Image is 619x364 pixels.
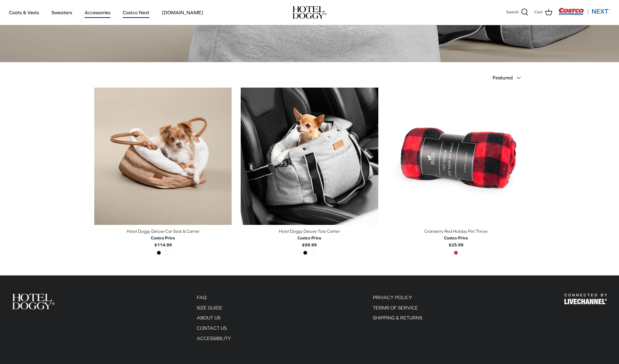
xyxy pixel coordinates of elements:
[558,12,610,16] a: Visit Costco Next
[241,88,378,225] a: Hotel Doggy Deluxe Tote Carrier
[387,228,525,235] div: Cranberry Red Holiday Pet Throw
[534,9,543,15] span: Cart
[197,336,231,341] a: ACCESSIBILITY
[373,315,422,320] a: SHIPPING & RETURNS
[197,325,227,331] a: CONTACT US
[197,295,206,300] a: FAQ
[94,228,232,248] a: Hotel Doggy Deluxe Car Seat & Carrier Costco Price$114.99
[493,75,513,80] span: Featured
[117,2,155,23] a: Costco Next
[94,228,232,235] div: Hotel Doggy Deluxe Car Seat & Carrier
[444,235,468,241] div: Costco Price
[373,295,412,300] a: PRIVACY POLICY
[493,71,525,85] button: Featured
[151,235,175,241] div: Costco Price
[151,235,175,247] b: $114.99
[293,6,326,19] a: hoteldoggy.com hoteldoggycom
[191,294,237,345] div: Secondary navigation
[534,8,552,16] a: Cart
[373,305,418,310] a: TERMS OF SERVICE
[197,305,223,310] a: SIZE GUIDE
[558,8,610,15] img: Costco Next
[79,2,116,23] a: Accessories
[241,228,378,235] div: Hotel Doggy Deluxe Tote Carrier
[506,9,519,15] span: Search
[297,235,321,247] b: $99.99
[297,235,321,241] div: Costco Price
[156,2,209,23] a: [DOMAIN_NAME]
[293,6,326,19] img: hoteldoggycom
[4,2,45,23] a: Coats & Vests
[387,228,525,248] a: Cranberry Red Holiday Pet Throw Costco Price$25.99
[94,88,232,225] a: Hotel Doggy Deluxe Car Seat & Carrier
[241,228,378,248] a: Hotel Doggy Deluxe Tote Carrier Costco Price$99.99
[12,294,55,309] img: Hotel Doggy Costco Next
[444,235,468,247] b: $25.99
[564,294,607,304] img: Hotel Doggy Costco Next
[387,88,525,225] a: Cranberry Red Holiday Pet Throw
[367,294,428,345] div: Secondary navigation
[197,315,220,320] a: ABOUT US
[46,2,78,23] a: Sweaters
[506,8,528,16] a: Search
